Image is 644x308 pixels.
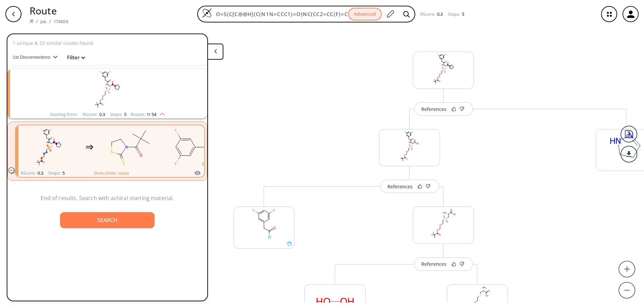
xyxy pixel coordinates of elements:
li: / [36,18,38,25]
div: RScore : [83,112,105,117]
svg: O=C(Cl)Cc1cc(F)cc(F)c1 [167,126,228,168]
button: 1st Disconnections [13,49,63,65]
div: Starting from: [50,112,77,117]
svg: CC(C)(C)C(=O)N1CCSC1=S [100,126,161,168]
span: 1 / 54 [147,112,156,117]
div: References [421,107,446,111]
svg: CC(C)(C)C(=O)OCOCCS(=O)(=O)C[C@H](NC(=O)Cc1cc(F)cc(F)c1)C(=O)N1CCC=N1 [20,69,195,111]
svg: CC(C)(C)C(=O)OCOCCS(=O)(=O)C[C@H](NC(=O)Cc1cc(F)cc(F)c1)C(=O)O [379,129,440,164]
div: References [421,262,446,266]
button: Advanced [348,8,382,21]
div: RScore : [420,12,443,16]
span: 0.3 [436,11,443,17]
button: Search [60,212,155,228]
div: Steps : [448,12,464,16]
img: Up [156,110,165,116]
li: / [49,18,51,25]
a: 174609 [54,19,68,24]
button: Filter [63,55,85,60]
ul: clusters [7,65,207,184]
span: 0.3 [37,170,43,176]
div: Routes: [130,112,165,117]
div: Steps : [48,171,65,175]
span: 5 [123,111,126,117]
div: References [387,184,413,189]
svg: CC(C)(C)C(=O)OCOCCS(=O)(=O)C[C@H](N)C(=O)O [413,207,474,241]
span: 1st Disconnections [13,55,53,60]
button: References [414,102,473,116]
img: Logo Spaya [202,8,212,18]
img: Spaya logo [30,19,34,23]
div: Search [65,218,149,223]
svg: CC(C)(C)C(=O)OCOCCS(=O)(=O)C[C@H](NC(=O)Cc1cc(F)cc(F)c1)C(=O)N1CCC=N1 [18,126,79,168]
p: 1 unique & 53 similar routes found [13,40,93,47]
svg: O=C(Cl)Cc1cc(F)cc(F)c1 [234,207,294,241]
p: End of results. Search with achiral starting material. [37,194,178,202]
div: RScore : [21,171,43,175]
span: 5 [461,11,464,17]
button: Show similar routes [94,170,129,176]
input: Enter SMILES [212,11,348,17]
p: Route [30,3,68,18]
div: Steps : [110,112,126,117]
svg: CC(C)(C)C(=O)OCOCCS(=O)(=O)C[C@H](NC(=O)Cc1cc(F)cc(F)c1)C(=O)N1CCC=N1 [413,52,474,86]
span: 5 [61,170,65,176]
span: 0.3 [98,111,105,117]
button: References [380,180,439,193]
a: Job [41,19,46,24]
button: References [414,257,473,271]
